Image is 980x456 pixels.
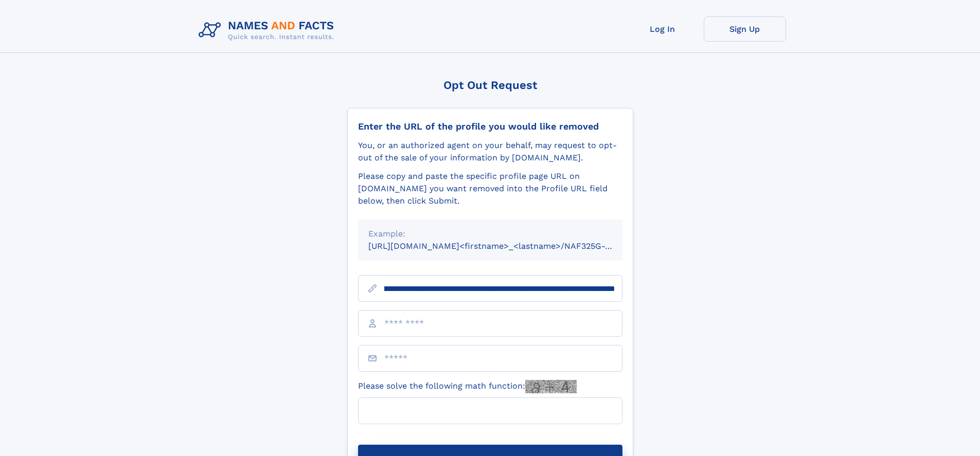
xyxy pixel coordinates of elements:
[704,16,786,42] a: Sign Up
[621,16,704,42] a: Log In
[194,16,343,44] img: Logo Names and Facts
[347,79,633,92] div: Opt Out Request
[358,121,622,132] div: Enter the URL of the profile you would like removed
[358,170,622,207] div: Please copy and paste the specific profile page URL on [DOMAIN_NAME] you want removed into the Pr...
[358,139,622,164] div: You, or an authorized agent on your behalf, may request to opt-out of the sale of your informatio...
[368,228,612,240] div: Example:
[358,380,577,393] label: Please solve the following math function:
[368,241,642,251] small: [URL][DOMAIN_NAME]<firstname>_<lastname>/NAF325G-xxxxxxxx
